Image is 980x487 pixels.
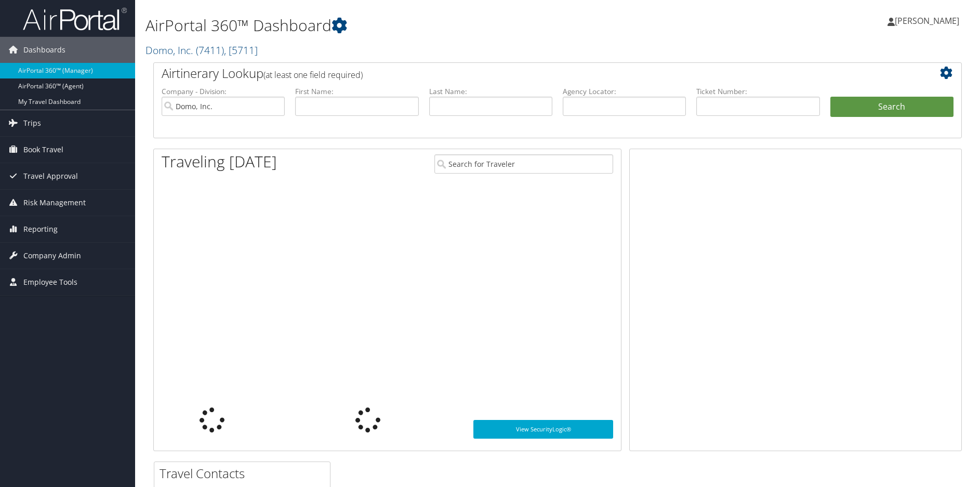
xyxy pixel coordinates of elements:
[429,86,552,97] label: Last Name:
[162,86,285,97] label: Company - Division:
[263,69,363,81] span: (at least one field required)
[162,151,277,173] h1: Traveling [DATE]
[696,86,819,97] label: Ticket Number:
[895,15,959,27] span: [PERSON_NAME]
[888,5,970,36] a: [PERSON_NAME]
[473,420,614,439] a: View SecurityLogic®
[224,43,258,57] span: , [ 5711 ]
[23,110,41,136] span: Trips
[23,7,127,31] img: airportal-logo.png
[23,269,77,295] span: Employee Tools
[23,243,81,269] span: Company Admin
[23,190,86,216] span: Risk Management
[295,86,418,97] label: First Name:
[23,37,65,63] span: Dashboards
[23,216,58,242] span: Reporting
[830,97,953,117] button: Search
[434,154,614,174] input: Search for Traveler
[145,43,258,57] a: Domo, Inc.
[23,163,78,189] span: Travel Approval
[145,15,695,36] h1: AirPortal 360™ Dashboard
[160,465,330,482] h2: Travel Contacts
[23,137,63,163] span: Book Travel
[196,43,224,57] span: ( 7411 )
[162,64,886,82] h2: Airtinerary Lookup
[563,86,686,97] label: Agency Locator:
